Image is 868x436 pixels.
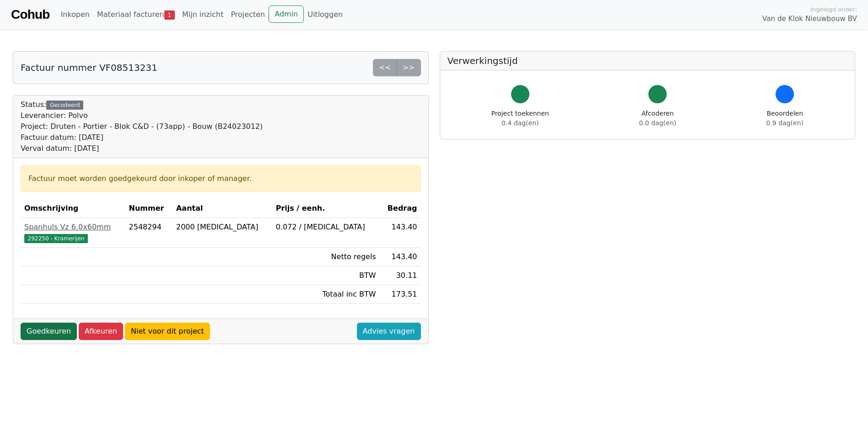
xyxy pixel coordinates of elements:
[21,121,263,132] div: Project: Druten - Portier - Blok C&D - (73app) - Bouw (B24023012)
[79,323,123,340] a: Afkeuren
[380,266,421,285] td: 30.11
[178,5,227,24] a: Mijn inzicht
[380,285,421,304] td: 173.51
[21,132,263,143] div: Factuur datum: [DATE]
[357,323,421,340] a: Advies vragen
[380,218,421,248] td: 143.40
[272,199,380,218] th: Prijs / eenh.
[380,199,421,218] th: Bedrag
[24,222,122,244] a: Spanhuls Vz 6.0x60mm292250 - Kramerijen
[491,109,549,128] div: Project toekennen
[276,222,376,233] div: 0.072 / [MEDICAL_DATA]
[125,218,173,248] td: 2548294
[173,199,272,218] th: Aantal
[125,199,173,218] th: Nummer
[21,62,157,73] h5: Factuur nummer VF08513231
[272,266,380,285] td: BTW
[57,5,93,24] a: Inkopen
[46,101,83,110] div: Gecodeerd
[272,248,380,266] td: Netto regels
[639,119,676,127] span: 0.0 dag(en)
[24,222,122,233] div: Spanhuls Vz 6.0x60mm
[810,5,857,14] span: Ingelogd onder:
[227,5,269,24] a: Projecten
[125,323,210,340] a: Niet voor dit project
[269,5,304,23] a: Admin
[21,323,77,340] a: Goedkeuren
[28,173,413,184] div: Factuur moet worden goedgekeurd door inkoper of manager.
[766,109,803,128] div: Beoordelen
[272,285,380,304] td: Totaal inc BTW
[24,234,88,243] span: 292250 - Kramerijen
[21,99,263,154] div: Status:
[766,119,803,127] span: 0.9 dag(en)
[501,119,539,127] span: 0.4 dag(en)
[21,199,125,218] th: Omschrijving
[93,5,178,24] a: Materiaal facturen1
[304,5,346,24] a: Uitloggen
[447,55,848,66] h5: Verwerkingstijd
[176,222,269,233] div: 2000 [MEDICAL_DATA]
[380,248,421,266] td: 143.40
[21,143,263,154] div: Verval datum: [DATE]
[164,11,175,20] span: 1
[21,110,263,121] div: Leverancier: Polvo
[639,109,676,128] div: Afcoderen
[762,14,857,24] span: Van de Klok Nieuwbouw BV
[11,4,49,26] a: Cohub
